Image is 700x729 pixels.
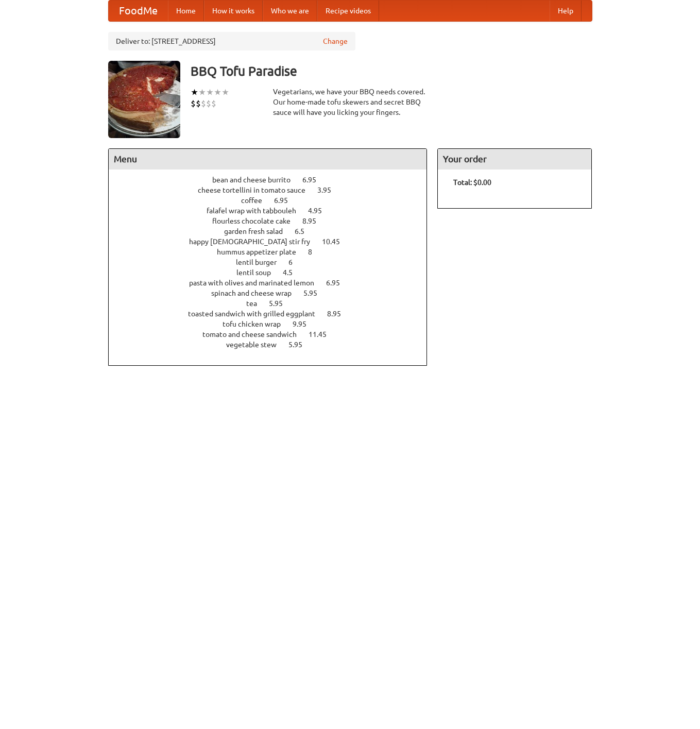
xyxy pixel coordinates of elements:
[273,87,428,117] div: Vegetarians, we have your BBQ needs covered. Our home-made tofu skewers and secret BBQ sauce will...
[246,299,302,308] a: tea 5.95
[201,98,206,109] li: $
[224,227,293,235] span: garden fresh salad
[188,310,360,318] a: toasted sandwich with grilled eggplant 8.95
[109,149,427,169] h4: Menu
[189,238,320,246] span: happy [DEMOGRAPHIC_DATA] stir fry
[207,207,306,215] span: falafel wrap with tabbouleh
[226,341,321,349] a: vegetable stew 5.95
[223,320,326,328] a: tofu chicken wrap 9.95
[453,178,491,187] b: Total: $0.00
[168,1,204,21] a: Home
[288,341,313,349] span: 5.95
[211,289,302,297] span: spinach and cheese wrap
[326,279,350,287] span: 6.95
[263,1,317,21] a: Who we are
[189,279,359,287] a: pasta with olives and marinated lemon 6.95
[206,87,214,98] li: ★
[191,98,196,109] li: $
[207,207,341,215] a: falafel wrap with tabbouleh 4.95
[323,36,348,46] a: Change
[269,299,293,308] span: 5.95
[308,248,322,256] span: 8
[236,258,287,266] span: lentil burger
[241,196,272,205] span: coffee
[202,330,307,338] span: tomato and cheese sandwich
[309,330,337,338] span: 11.45
[198,87,206,98] li: ★
[302,217,327,225] span: 8.95
[206,98,211,109] li: $
[212,217,301,225] span: flourless chocolate cake
[217,248,306,256] span: hummus appetizer plate
[317,186,342,194] span: 3.95
[224,227,323,235] a: garden fresh salad 6.5
[322,238,350,246] span: 10.45
[295,227,315,235] span: 6.5
[196,98,201,109] li: $
[108,61,180,138] img: angular.jpg
[214,87,221,98] li: ★
[204,1,263,21] a: How it works
[198,186,316,194] span: cheese tortellini in tomato sauce
[236,268,312,277] a: lentil soup 4.5
[274,196,298,205] span: 6.95
[226,341,287,349] span: vegetable stew
[288,258,303,266] span: 6
[221,87,229,98] li: ★
[303,289,328,297] span: 5.95
[189,279,325,287] span: pasta with olives and marinated lemon
[188,310,326,318] span: toasted sandwich with grilled eggplant
[191,87,198,98] li: ★
[212,176,301,184] span: bean and cheese burrito
[108,32,355,50] div: Deliver to: [STREET_ADDRESS]
[246,299,267,308] span: tea
[550,1,582,21] a: Help
[293,320,317,328] span: 9.95
[236,258,312,266] a: lentil burger 6
[236,268,281,277] span: lentil soup
[212,217,335,225] a: flourless chocolate cake 8.95
[327,310,351,318] span: 8.95
[109,1,168,21] a: FoodMe
[202,330,346,338] a: tomato and cheese sandwich 11.45
[438,149,591,169] h4: Your order
[217,248,331,256] a: hummus appetizer plate 8
[211,289,336,297] a: spinach and cheese wrap 5.95
[302,176,327,184] span: 6.95
[189,238,359,246] a: happy [DEMOGRAPHIC_DATA] stir fry 10.45
[198,186,350,194] a: cheese tortellini in tomato sauce 3.95
[283,268,303,277] span: 4.5
[317,1,379,21] a: Recipe videos
[308,207,332,215] span: 4.95
[241,196,307,205] a: coffee 6.95
[211,98,216,109] li: $
[191,61,592,81] h3: BBQ Tofu Paradise
[212,176,335,184] a: bean and cheese burrito 6.95
[223,320,291,328] span: tofu chicken wrap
